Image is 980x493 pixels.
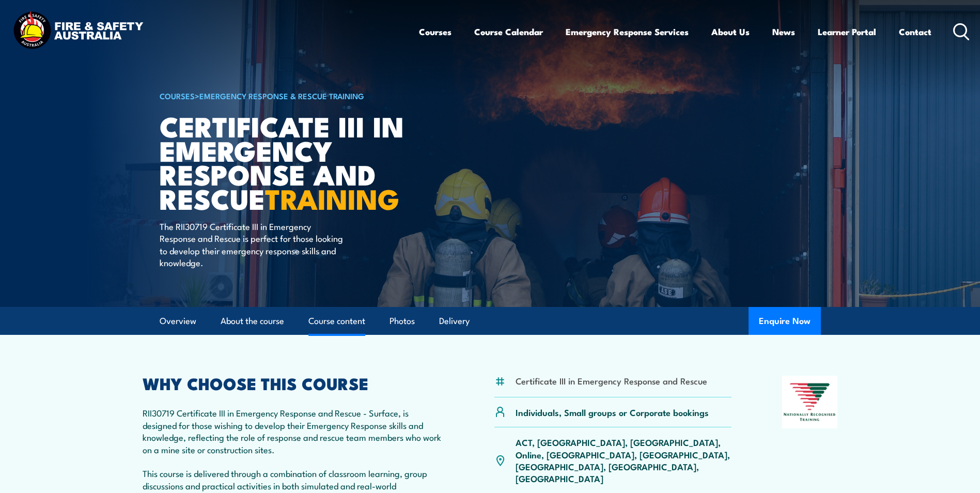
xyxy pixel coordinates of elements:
strong: TRAINING [265,176,399,219]
h1: Certificate III in Emergency Response and Rescue [160,114,415,210]
a: Course Calendar [474,18,543,45]
button: Enquire Now [749,307,821,335]
a: Emergency Response Services [566,18,689,45]
a: About the course [221,307,284,335]
a: Delivery [439,307,470,335]
p: The RII30719 Certificate III in Emergency Response and Rescue is perfect for those looking to dev... [160,220,348,269]
a: News [772,18,795,45]
a: COURSES [160,90,195,101]
li: Certificate III in Emergency Response and Rescue [516,375,707,387]
a: Emergency Response & Rescue Training [199,90,364,101]
a: Course content [308,307,365,335]
a: Contact [899,18,931,45]
a: About Us [711,18,750,45]
img: Nationally Recognised Training logo. [782,376,838,428]
a: Overview [160,307,196,335]
a: Photos [390,307,415,335]
h6: > [160,89,415,102]
a: Courses [419,18,452,45]
p: Individuals, Small groups or Corporate bookings [516,406,709,418]
a: Learner Portal [818,18,876,45]
h2: WHY CHOOSE THIS COURSE [143,376,444,390]
p: ACT, [GEOGRAPHIC_DATA], [GEOGRAPHIC_DATA], Online, [GEOGRAPHIC_DATA], [GEOGRAPHIC_DATA], [GEOGRAP... [516,436,732,485]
